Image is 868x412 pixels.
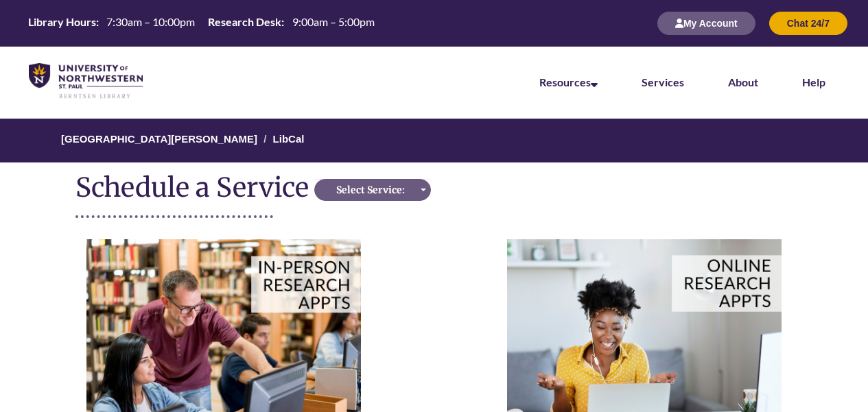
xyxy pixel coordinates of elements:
a: Services [642,75,684,88]
a: Chat 24/7 [769,17,847,29]
a: Hours Today [23,14,379,32]
button: Select Service: [314,179,431,201]
a: About [728,75,758,88]
th: Library Hours: [23,14,101,29]
div: Schedule a Service [75,173,314,202]
a: [GEOGRAPHIC_DATA][PERSON_NAME] [61,133,257,145]
table: Hours Today [23,14,379,31]
span: 9:00am – 5:00pm [292,15,375,28]
nav: Breadcrumb [75,119,793,162]
button: Chat 24/7 [769,12,847,35]
a: LibCal [273,133,305,145]
a: My Account [657,17,755,29]
a: Resources [539,75,598,88]
span: 7:30am – 10:00pm [106,15,195,28]
th: Research Desk: [202,14,286,29]
button: My Account [657,12,755,35]
img: UNWSP Library Logo [29,63,143,99]
a: Help [802,75,825,88]
div: Select Service: [318,183,423,197]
